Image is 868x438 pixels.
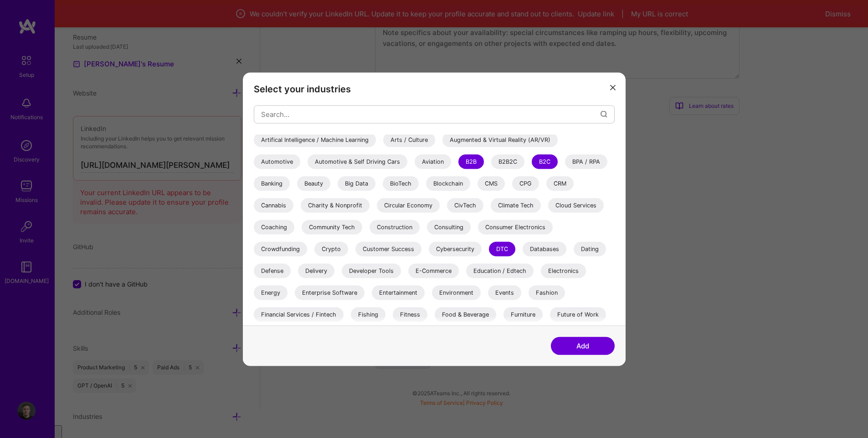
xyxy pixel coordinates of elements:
div: Delivery [298,263,334,278]
div: modal [243,72,626,366]
div: Circular Economy [377,198,440,212]
div: Financial Services / Fintech [254,307,344,322]
div: DTC [489,242,515,256]
div: Fitness [393,307,427,322]
div: Food & Beverage [435,307,496,322]
div: CRM [546,176,574,191]
div: Databases [523,242,566,256]
div: Energy [254,285,288,300]
div: Electronics [541,263,586,278]
i: icon Search [601,111,607,118]
div: Cybersecurity [429,242,482,256]
div: Developer Tools [342,263,401,278]
div: Education / Edtech [466,263,534,278]
i: icon Close [610,85,616,91]
div: Furniture [503,307,543,322]
div: B2B2C [491,154,524,169]
div: Consulting [427,220,471,234]
div: B2B [458,154,484,169]
div: Dating [574,242,606,256]
div: Entertainment [372,285,425,300]
div: Enterprise Software [295,285,365,300]
div: Coaching [254,220,294,234]
div: Construction [370,220,420,234]
div: CMS [478,176,505,191]
div: Climate Tech [491,198,541,212]
input: Search... [261,103,601,126]
div: Environment [432,285,481,300]
div: Arts / Culture [383,132,435,147]
h3: Select your industries [254,83,615,94]
div: Cloud Services [548,198,604,212]
div: CivTech [447,198,483,212]
div: E-Commerce [408,263,459,278]
div: Automotive [254,154,300,169]
div: Charity & Nonprofit [301,198,370,212]
div: BioTech [383,176,419,191]
div: Events [488,285,521,300]
div: B2C [532,154,558,169]
div: Crypto [314,242,348,256]
div: BPA / RPA [565,154,607,169]
div: Consumer Electronics [478,220,553,234]
div: Customer Success [355,242,421,256]
div: Fishing [351,307,385,322]
div: Aviation [415,154,451,169]
div: Future of Work [550,307,606,322]
button: Add [551,337,615,355]
div: Defense [254,263,291,278]
div: Cannabis [254,198,293,212]
div: Banking [254,176,290,191]
div: Beauty [297,176,330,191]
div: Automotive & Self Driving Cars [308,154,407,169]
div: Community Tech [302,220,362,234]
div: Fashion [529,285,565,300]
div: Augmented & Virtual Reality (AR/VR) [442,132,558,147]
div: CPG [512,176,539,191]
div: Crowdfunding [254,242,307,256]
div: Artifical Intelligence / Machine Learning [254,132,376,147]
div: Big Data [338,176,375,191]
div: Blockchain [426,176,470,191]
